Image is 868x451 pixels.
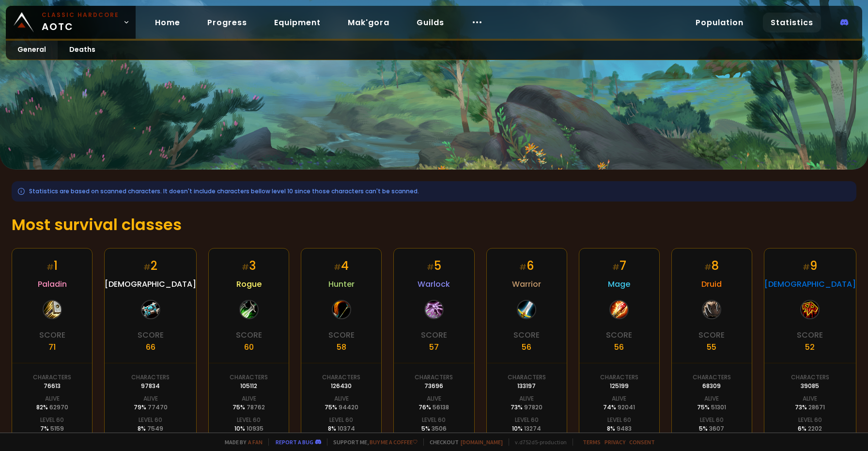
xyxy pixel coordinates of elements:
div: 8 % [138,424,163,433]
div: 126430 [331,382,352,390]
span: 10374 [338,424,355,433]
div: Score [513,329,540,341]
a: Terms [583,438,601,446]
div: 56 [614,341,624,353]
div: Level 60 [700,416,724,424]
div: Characters [415,373,453,382]
span: [DEMOGRAPHIC_DATA] [764,278,856,290]
span: Hunter [328,278,355,290]
div: 57 [429,341,439,353]
span: 94420 [339,403,358,411]
div: Level 60 [607,416,631,424]
small: # [704,262,712,273]
div: 5 [427,257,441,274]
a: Classic HardcoreAOTC [6,6,136,39]
div: 75 % [325,403,358,412]
div: 8 % [328,424,355,433]
span: Warrior [512,278,541,290]
div: Score [421,329,447,341]
div: Alive [612,394,626,403]
span: 78762 [247,403,265,411]
small: # [334,262,341,273]
div: Alive [427,394,441,403]
div: Characters [600,373,638,382]
div: 10 % [234,424,263,433]
div: Characters [230,373,268,382]
div: Level 60 [515,416,539,424]
div: Alive [704,394,719,403]
div: Alive [803,394,817,403]
div: Level 60 [237,416,261,424]
div: Level 60 [798,416,822,424]
div: Characters [33,373,71,382]
span: [DEMOGRAPHIC_DATA] [105,278,196,290]
div: Score [797,329,823,341]
div: 82 % [36,403,68,412]
a: Deaths [58,41,107,60]
div: Characters [322,373,360,382]
div: Level 60 [422,416,446,424]
div: 5 % [699,424,724,433]
span: 92041 [618,403,635,411]
div: Score [698,329,725,341]
div: Alive [242,394,256,403]
h1: Most survival classes [12,213,856,236]
div: 2 [143,257,157,274]
small: # [612,262,620,273]
small: # [803,262,810,273]
div: Score [328,329,355,341]
div: Statistics are based on scanned characters. It doesn't include characters bellow level 10 since t... [12,181,856,202]
div: 60 [244,341,254,353]
a: General [6,41,58,60]
span: Paladin [38,278,67,290]
div: 125199 [610,382,629,390]
a: Mak'gora [340,13,397,32]
span: 3506 [432,424,447,433]
small: # [519,262,527,273]
div: 4 [334,257,349,274]
div: 73 % [795,403,825,412]
div: Level 60 [139,416,162,424]
div: Alive [143,394,158,403]
a: Population [688,13,751,32]
div: 58 [337,341,346,353]
span: Support me, [327,438,418,446]
span: 51301 [711,403,726,411]
small: # [46,262,54,273]
div: 74 % [603,403,635,412]
div: 9 [803,257,817,274]
div: 8 % [607,424,632,433]
div: 10 % [512,424,541,433]
div: 8 [704,257,719,274]
div: Characters [508,373,546,382]
div: Characters [131,373,170,382]
div: 7 % [40,424,64,433]
span: AOTC [42,11,119,34]
div: Alive [45,394,60,403]
span: 62970 [49,403,68,411]
span: 13274 [524,424,541,433]
a: Equipment [266,13,328,32]
a: [DOMAIN_NAME] [461,438,503,446]
div: 133197 [517,382,536,390]
div: 6 [519,257,534,274]
div: 97834 [141,382,160,390]
div: 73696 [424,382,443,390]
a: Home [147,13,188,32]
div: 76613 [44,382,61,390]
span: Rogue [236,278,262,290]
span: Checkout [423,438,503,446]
div: 1 [46,257,58,274]
span: 9483 [617,424,632,433]
div: 6 % [798,424,822,433]
a: a fan [248,438,263,446]
small: Classic Hardcore [42,11,119,19]
span: 56138 [433,403,449,411]
span: Made by [219,438,263,446]
span: Warlock [418,278,450,290]
div: 56 [522,341,531,353]
a: Statistics [763,13,821,32]
div: 39085 [801,382,819,390]
span: 28671 [808,403,825,411]
span: 77470 [148,403,168,411]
